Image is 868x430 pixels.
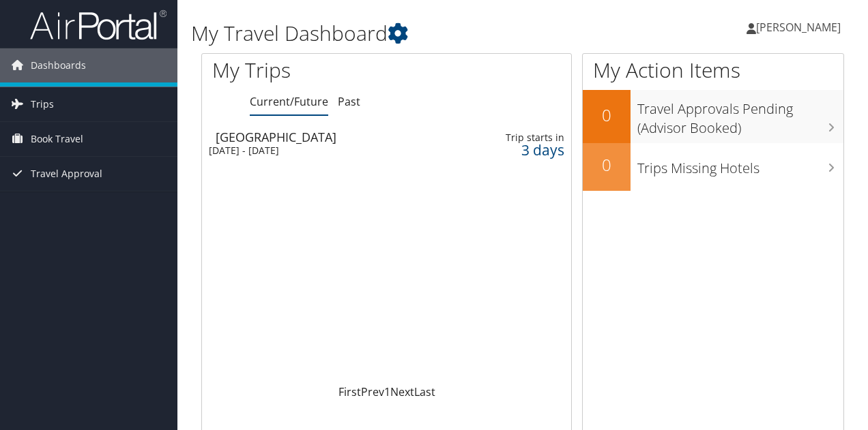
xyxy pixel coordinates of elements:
a: First [338,384,361,399]
img: airportal-logo.png [30,9,167,41]
div: [DATE] - [DATE] [209,144,437,157]
h3: Travel Approvals Pending (Advisor Booked) [637,93,843,138]
span: Travel Approval [31,157,102,191]
a: 1 [384,384,390,399]
span: [PERSON_NAME] [756,20,841,35]
h1: My Trips [212,56,407,85]
span: Book Travel [31,122,83,156]
h3: Trips Missing Hotels [637,152,843,178]
span: Trips [31,87,54,121]
a: Past [338,94,360,109]
a: Last [414,384,435,399]
h2: 0 [583,104,631,127]
a: [PERSON_NAME] [747,7,854,48]
span: Dashboards [31,48,86,82]
a: Current/Future [250,94,328,109]
div: [GEOGRAPHIC_DATA] [216,131,444,143]
h2: 0 [583,153,631,176]
div: Trip starts in [486,132,564,144]
h1: My Travel Dashboard [191,19,633,48]
h1: My Action Items [583,56,843,85]
a: 0Travel Approvals Pending (Advisor Booked) [583,90,843,142]
a: Prev [361,384,384,399]
div: 3 days [486,144,564,156]
a: Next [390,384,414,399]
a: 0Trips Missing Hotels [583,143,843,191]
